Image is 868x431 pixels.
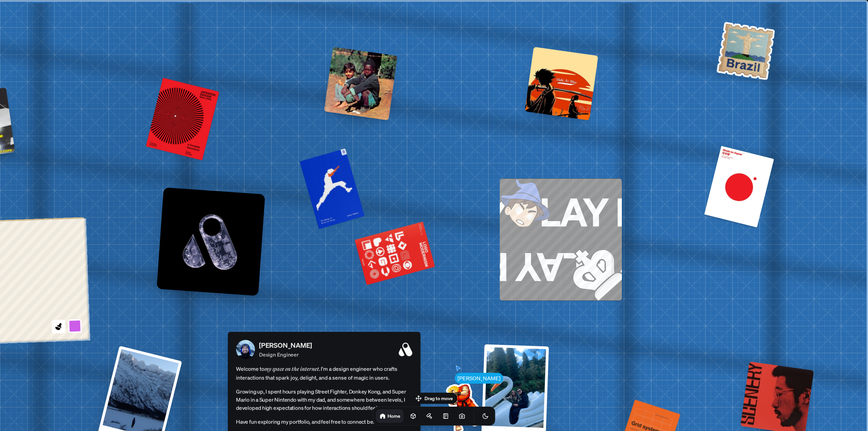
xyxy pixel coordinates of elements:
span: Welcome to I'm a design engineer who crafts interactions that spark joy, delight, and a sense of ... [236,364,412,382]
img: Profile Picture [236,340,255,359]
p: Design Engineer [259,350,312,358]
p: Have fun exploring my portfolio, and feel free to connect below. [236,417,412,426]
h1: Home [388,413,400,419]
em: my space on the internet. [264,365,321,372]
p: [PERSON_NAME] [259,340,312,350]
button: Toggle Theme [479,409,492,423]
a: Home [376,409,404,423]
p: Growing up, I spent hours playing Street Fighter, Donkey Kong, and Super Mario in a Super Nintend... [236,387,412,412]
img: Profile example [715,20,777,81]
img: Logo variation 1 [157,187,265,296]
